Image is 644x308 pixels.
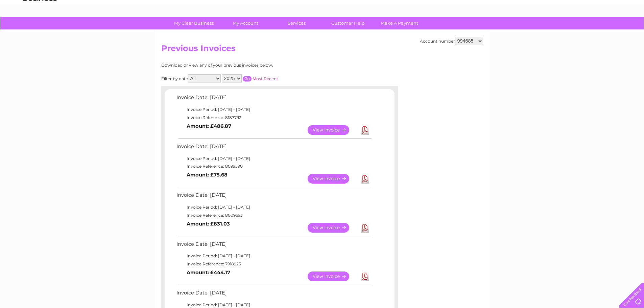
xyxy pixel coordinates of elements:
[175,203,373,211] td: Invoice Period: [DATE] - [DATE]
[161,74,339,82] div: Filter by date
[372,17,427,29] a: Make A Payment
[308,271,357,281] a: View
[561,29,581,34] a: Telecoms
[361,174,369,184] a: Download
[175,211,373,219] td: Invoice Reference: 8009693
[161,44,483,56] h2: Previous Invoices
[187,172,228,178] b: Amount: £75.68
[269,17,325,29] a: Services
[23,18,57,38] img: logo.png
[525,29,538,34] a: Water
[585,29,595,34] a: Blog
[361,125,369,135] a: Download
[187,269,230,276] b: Amount: £444.17
[420,37,483,45] div: Account number
[175,240,373,252] td: Invoice Date: [DATE]
[166,17,222,29] a: My Clear Business
[161,63,339,68] div: Download or view any of your previous invoices below.
[308,125,357,135] a: View
[599,29,616,34] a: Contact
[187,123,231,129] b: Amount: £486.87
[175,252,373,260] td: Invoice Period: [DATE] - [DATE]
[187,221,230,227] b: Amount: £831.03
[175,114,373,122] td: Invoice Reference: 8187792
[163,4,482,33] div: Clear Business is a trading name of Verastar Limited (registered in [GEOGRAPHIC_DATA] No. 3667643...
[253,76,278,81] a: Most Recent
[175,142,373,155] td: Invoice Date: [DATE]
[217,17,273,29] a: My Account
[542,29,557,34] a: Energy
[175,260,373,268] td: Invoice Reference: 7918925
[175,191,373,203] td: Invoice Date: [DATE]
[622,29,638,34] a: Log out
[308,174,357,184] a: View
[175,93,373,105] td: Invoice Date: [DATE]
[361,223,369,233] a: Download
[175,288,373,301] td: Invoice Date: [DATE]
[175,105,373,114] td: Invoice Period: [DATE] - [DATE]
[320,17,376,29] a: Customer Help
[517,3,563,12] a: 0333 014 3131
[175,162,373,170] td: Invoice Reference: 8099590
[361,271,369,281] a: Download
[308,223,357,233] a: View
[175,155,373,163] td: Invoice Period: [DATE] - [DATE]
